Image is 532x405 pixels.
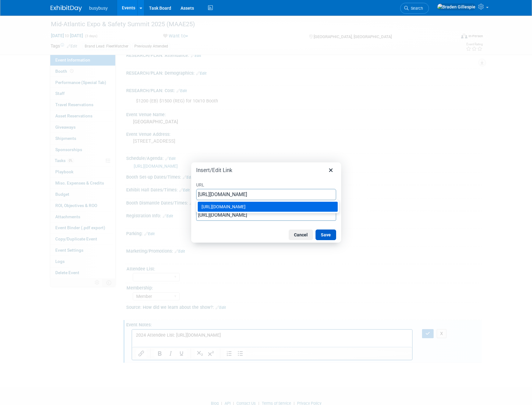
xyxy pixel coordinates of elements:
h1: Insert/Edit Link [196,167,232,174]
span: Search [409,6,423,11]
div: https://midatlanticasphaltexpo.com/wp-content/uploads/2025/08/attendeeEX.2024.pdf [198,202,338,212]
img: ExhibitDay [51,5,82,12]
span: busybusy [89,6,108,11]
button: Save [316,230,336,240]
button: Cancel [289,230,313,240]
body: Rich Text Area. Press ALT-0 for help. [3,2,277,9]
img: Braden Gillespie [437,3,476,10]
a: Search [400,3,429,14]
button: Close [326,165,336,175]
label: URL [196,180,336,189]
p: 2024 Attendee List: [URL][DOMAIN_NAME] [4,2,277,9]
div: [URL][DOMAIN_NAME] [201,203,335,210]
